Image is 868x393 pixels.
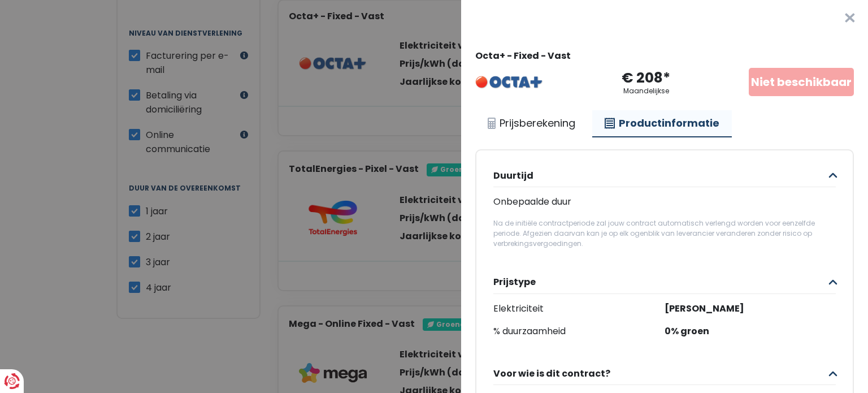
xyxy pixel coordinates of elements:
[493,323,665,340] span: % duurzaamheid
[493,301,665,317] span: Elektriciteit
[622,69,670,88] div: € 208*
[665,323,836,340] span: 0% groen
[475,50,854,61] div: Octa+ - Fixed - Vast
[475,110,588,136] a: Prijsberekening
[475,76,543,89] img: Octa
[493,194,836,210] div: Onbepaalde duur
[592,110,732,137] a: Productinformatie
[665,301,836,317] span: [PERSON_NAME]
[493,218,836,249] div: Na de initiële contractperiode zal jouw contract automatisch verlengd worden voor eenzelfde perio...
[623,87,669,95] div: Maandelijkse
[493,362,836,385] button: Voor wie is dit contract?
[493,271,836,294] button: Prijstype
[749,68,854,96] div: Niet beschikbaar
[493,165,836,187] button: Duurtijd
